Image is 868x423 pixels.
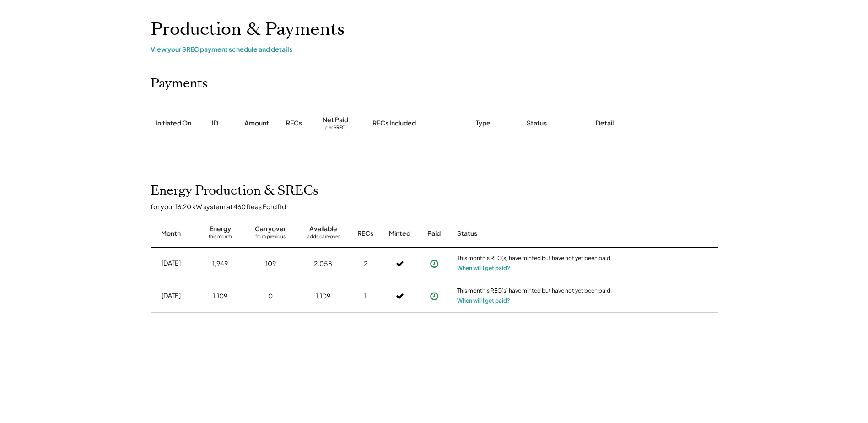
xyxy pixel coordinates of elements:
[151,19,718,40] h1: Production & Payments
[357,229,373,238] div: RECs
[156,119,191,128] div: Initiated On
[457,296,510,305] button: When will I get paid?
[307,233,340,243] div: adds carryover
[209,233,232,243] div: this month
[210,224,231,233] div: Energy
[162,291,181,300] div: [DATE]
[457,264,510,273] button: When will I get paid?
[255,233,286,243] div: from previous
[212,259,228,268] div: 1,949
[213,292,227,301] div: 1,109
[162,259,181,268] div: [DATE]
[389,229,410,238] div: Minted
[476,119,491,128] div: Type
[161,229,181,238] div: Month
[596,119,614,128] div: Detail
[212,119,218,128] div: ID
[151,202,727,211] div: for your 16.20 kW system at 460 Reas Ford Rd
[427,257,441,271] button: Payment approved, but not yet initiated.
[364,259,367,268] div: 2
[364,292,367,301] div: 1
[268,292,273,301] div: 0
[316,292,330,301] div: 1,109
[244,119,269,128] div: Amount
[372,119,416,128] div: RECs Included
[265,259,276,268] div: 109
[427,229,441,238] div: Paid
[457,229,613,238] div: Status
[286,119,302,128] div: RECs
[325,125,345,131] div: per SREC
[151,76,208,92] h2: Payments
[323,115,348,125] div: Net Paid
[151,45,718,53] div: View your SREC payment schedule and details
[427,289,441,303] button: Payment approved, but not yet initiated.
[309,224,337,233] div: Available
[151,183,318,199] h2: Energy Production & SRECs
[255,224,286,233] div: Carryover
[457,287,613,296] div: This month's REC(s) have minted but have not yet been paid.
[457,255,613,264] div: This month's REC(s) have minted but have not yet been paid.
[527,119,547,128] div: Status
[314,259,332,268] div: 2,058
